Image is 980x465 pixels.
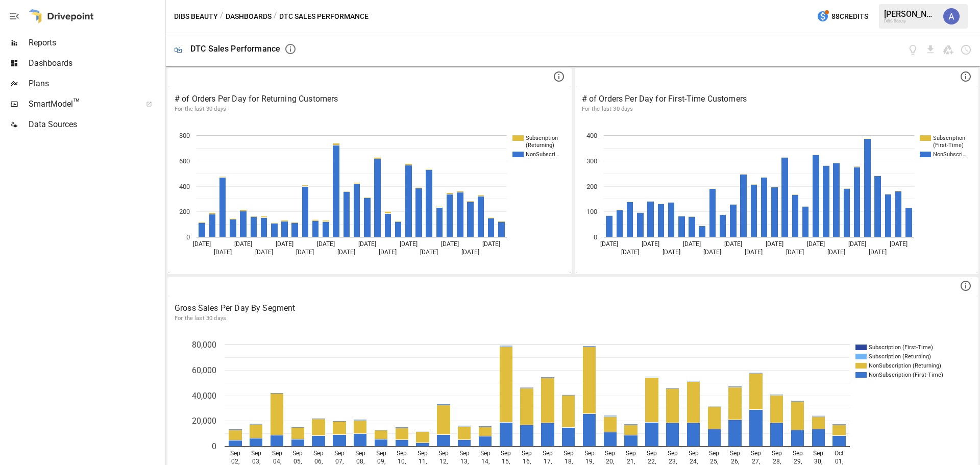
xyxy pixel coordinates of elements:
[29,37,163,49] span: Reports
[356,458,364,465] text: 08,
[231,458,239,465] text: 02,
[314,458,323,465] text: 06,
[168,120,567,273] svg: A chart.
[933,142,964,149] text: (First-Time)
[272,450,282,457] text: Sep
[175,314,971,323] p: For the last 30 days
[869,362,941,369] text: NonSubscription (Returning)
[192,340,216,350] text: 80,000
[933,135,965,141] text: Subscription
[752,458,760,465] text: 27,
[600,240,618,248] text: [DATE]
[582,105,972,113] p: For the last 30 days
[960,44,972,56] button: Schedule dashboard
[418,450,428,457] text: Sep
[175,105,565,113] p: For the last 30 days
[252,458,260,465] text: 03,
[214,249,232,256] text: [DATE]
[586,132,597,139] text: 400
[933,151,966,158] text: NonSubscri…
[584,450,595,457] text: Sep
[773,458,781,465] text: 28,
[190,44,280,54] div: DTC Sales Performance
[544,458,552,465] text: 17,
[668,450,678,457] text: Sep
[563,450,574,457] text: Sep
[907,44,919,56] button: View documentation
[869,372,943,378] text: NonSubscription (First-Time)
[502,458,510,465] text: 15,
[669,458,677,465] text: 23,
[459,450,470,457] text: Sep
[192,391,216,401] text: 40,000
[482,240,500,248] text: [DATE]
[255,249,273,256] text: [DATE]
[682,240,700,248] text: [DATE]
[179,183,190,190] text: 400
[576,120,974,273] svg: A chart.
[835,458,843,465] text: 01,
[543,450,553,457] text: Sep
[710,458,718,465] text: 25,
[398,458,406,465] text: 10,
[937,2,966,31] button: Alex Knight
[724,240,742,248] text: [DATE]
[703,249,721,256] text: [DATE]
[565,458,573,465] text: 18,
[526,135,558,141] text: Subscription
[709,450,719,457] text: Sep
[522,450,532,457] text: Sep
[292,450,303,457] text: Sep
[179,208,190,215] text: 200
[627,458,635,465] text: 21,
[793,450,803,457] text: Sep
[481,458,489,465] text: 14,
[813,7,872,26] button: 88Credits
[419,458,427,465] text: 11,
[273,458,281,465] text: 04,
[377,458,385,465] text: 09,
[441,240,459,248] text: [DATE]
[193,240,211,248] text: [DATE]
[586,157,597,165] text: 300
[175,302,971,314] p: Gross Sales Per Day By Segment
[786,249,804,256] text: [DATE]
[438,450,449,457] text: Sep
[174,45,182,55] div: 🛍
[831,10,868,23] span: 88 Credits
[813,450,823,457] text: Sep
[480,450,491,457] text: Sep
[794,458,802,465] text: 29,
[765,240,783,248] text: [DATE]
[175,93,565,105] p: # of Orders Per Day for Returning Customers
[29,98,135,110] span: SmartModel
[186,233,190,241] text: 0
[662,249,680,256] text: [DATE]
[526,142,554,149] text: (Returning)
[212,442,216,451] text: 0
[192,365,216,375] text: 60,000
[400,240,418,248] text: [DATE]
[358,240,376,248] text: [DATE]
[731,458,739,465] text: 26,
[835,450,844,457] text: Oct
[192,416,216,426] text: 20,000
[884,9,937,19] div: [PERSON_NAME]
[848,240,866,248] text: [DATE]
[220,10,224,23] div: /
[274,10,277,23] div: /
[335,458,344,465] text: 07,
[179,157,190,165] text: 600
[925,44,937,56] button: Download dashboard
[586,208,597,215] text: 100
[889,240,907,248] text: [DATE]
[234,240,252,248] text: [DATE]
[376,450,386,457] text: Sep
[276,240,293,248] text: [DATE]
[29,118,163,131] span: Data Sources
[585,458,594,465] text: 19,
[647,450,657,457] text: Sep
[293,458,302,465] text: 05,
